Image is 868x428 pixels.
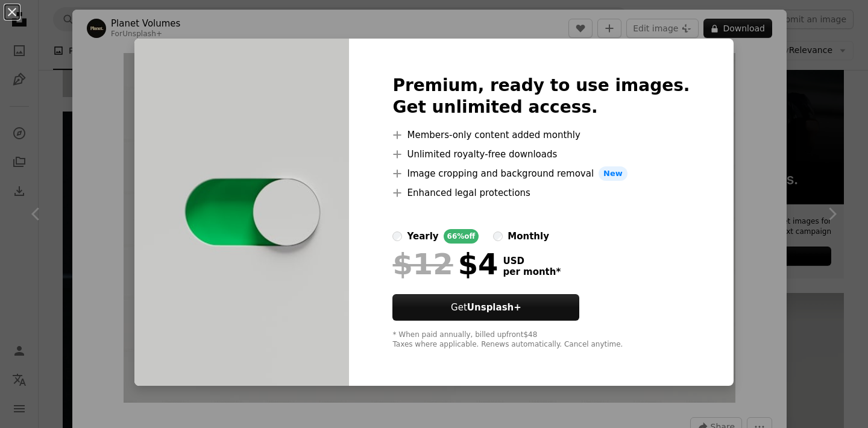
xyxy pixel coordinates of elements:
li: Unlimited royalty-free downloads [392,147,690,162]
div: * When paid annually, billed upfront $48 Taxes where applicable. Renews automatically. Cancel any... [392,330,690,350]
input: yearly66%off [392,231,402,241]
div: $4 [392,248,498,280]
span: USD [503,256,561,266]
button: GetUnsplash+ [392,294,579,321]
li: Members-only content added monthly [392,128,690,142]
h2: Premium, ready to use images. Get unlimited access. [392,75,690,118]
li: Enhanced legal protections [392,186,690,200]
img: premium_photo-1670425787311-6803b284baf4 [134,39,349,386]
li: Image cropping and background removal [392,166,690,181]
div: 66% off [444,229,479,244]
span: New [599,166,627,181]
input: monthly [493,231,503,241]
div: monthly [508,229,549,244]
div: yearly [407,229,438,244]
span: per month * [503,266,561,277]
strong: Unsplash+ [467,302,521,313]
span: $12 [392,248,453,280]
